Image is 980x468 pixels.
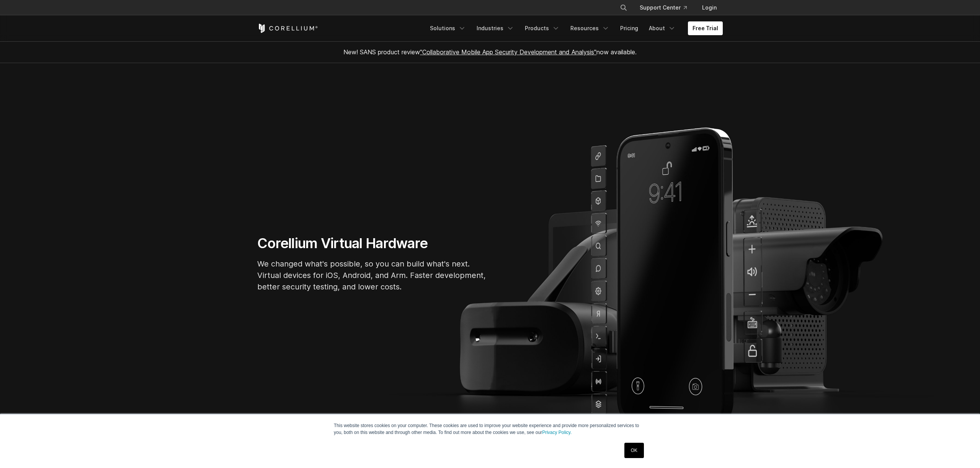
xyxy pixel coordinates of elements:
[696,1,723,15] a: Login
[611,1,723,15] div: Navigation Menu
[257,24,318,33] a: Corellium Home
[617,1,630,15] button: Search
[520,21,564,35] a: Products
[343,48,637,56] span: New! SANS product review now available.
[624,443,644,458] a: OK
[425,21,470,35] a: Solutions
[688,21,723,35] a: Free Trial
[644,21,680,35] a: About
[420,48,596,56] a: "Collaborative Mobile App Security Development and Analysis"
[425,21,723,35] div: Navigation Menu
[257,258,487,292] p: We changed what's possible, so you can build what's next. Virtual devices for iOS, Android, and A...
[566,21,614,35] a: Resources
[472,21,519,35] a: Industries
[616,21,643,35] a: Pricing
[634,1,693,15] a: Support Center
[257,235,487,252] h1: Corellium Virtual Hardware
[542,430,572,435] a: Privacy Policy.
[334,422,646,436] p: This website stores cookies on your computer. These cookies are used to improve your website expe...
